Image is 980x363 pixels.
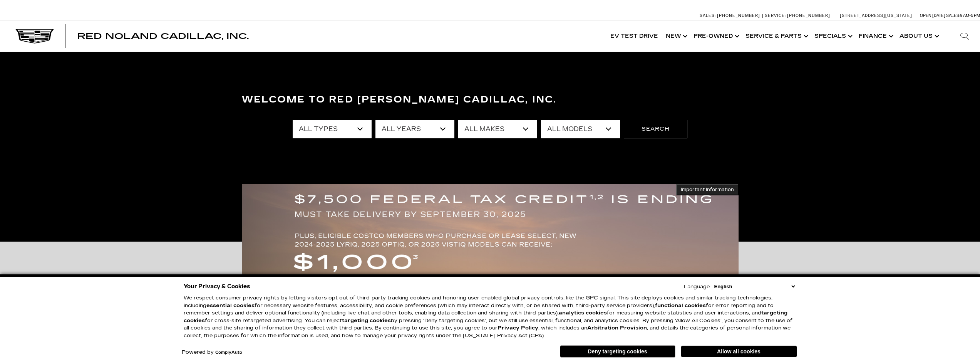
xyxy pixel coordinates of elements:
a: [STREET_ADDRESS][US_STATE] [840,13,912,18]
strong: analytics cookies [559,310,607,316]
a: Specials [811,21,855,52]
span: Sales: [700,13,716,18]
a: Sales: [PHONE_NUMBER] [700,13,762,18]
a: Pre-Owned [690,21,742,52]
a: Service: [PHONE_NUMBER] [762,13,832,18]
a: New [662,21,690,52]
a: Finance [855,21,896,52]
select: Filter by year [375,120,454,138]
button: Deny targeting cookies [560,345,675,358]
strong: Arbitration Provision [587,325,647,331]
a: ComplyAuto [215,350,242,355]
select: Filter by make [458,120,537,138]
a: Privacy Policy [498,325,538,331]
strong: essential cookies [206,302,255,309]
select: Language Select [712,283,797,290]
button: Important Information [676,184,739,195]
select: Filter by type [293,120,372,138]
div: Powered by [182,350,242,355]
span: [PHONE_NUMBER] [717,13,760,18]
button: Search [624,120,687,138]
a: Red Noland Cadillac, Inc. [77,32,249,40]
img: Cadillac Dark Logo with Cadillac White Text [15,29,54,44]
span: Red Noland Cadillac, Inc. [77,32,249,41]
div: Language: [684,284,711,289]
a: Service & Parts [742,21,811,52]
strong: functional cookies [655,302,706,309]
strong: targeting cookies [342,318,391,324]
span: Sales: [946,13,960,18]
p: We respect consumer privacy rights by letting visitors opt out of third-party tracking cookies an... [184,294,797,339]
span: 9 AM-6 PM [960,13,980,18]
span: Open [DATE] [920,13,945,18]
a: EV Test Drive [606,21,662,52]
strong: targeting cookies [184,310,787,324]
span: [PHONE_NUMBER] [787,13,830,18]
span: Important Information [681,187,734,193]
select: Filter by model [541,120,620,138]
a: About Us [896,21,941,52]
button: Allow all cookies [681,346,797,357]
h3: Welcome to Red [PERSON_NAME] Cadillac, Inc. [242,92,739,108]
span: Your Privacy & Cookies [184,281,250,292]
span: Service: [765,13,786,18]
